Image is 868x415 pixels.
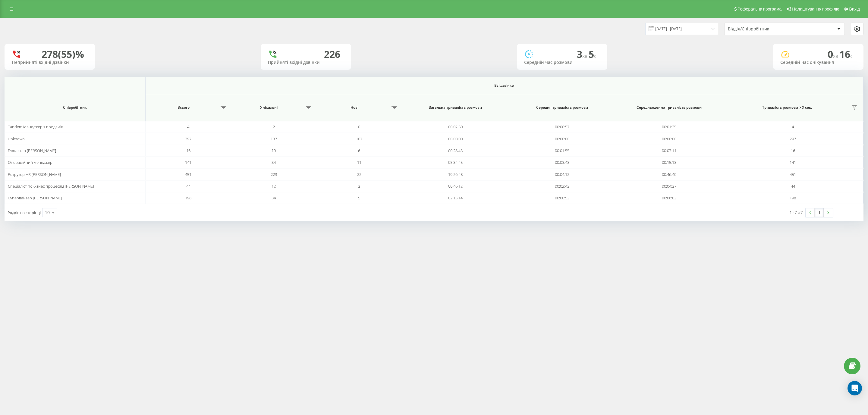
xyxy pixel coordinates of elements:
span: Унікальні [234,105,304,110]
div: 10 [45,210,50,216]
span: Всі дзвінки [184,83,825,88]
span: 451 [790,172,796,177]
td: 00:00:00 [616,133,722,145]
td: 00:04:12 [509,168,615,180]
td: 00:46:40 [616,168,722,180]
span: Середня тривалість розмови [517,105,608,110]
span: 34 [272,160,276,165]
span: Середньоденна тривалість розмови [624,105,714,110]
span: 2 [273,124,275,129]
td: 19:26:48 [402,168,509,180]
td: 02:13:14 [402,192,509,204]
span: 107 [356,136,362,142]
td: 00:00:00 [402,133,509,145]
span: 44 [186,183,190,189]
span: 11 [357,160,361,165]
span: 44 [791,183,795,189]
td: 00:00:57 [509,121,615,133]
a: 1 [815,208,824,217]
td: 00:28:43 [402,145,509,157]
div: 226 [324,48,340,60]
span: Рядків на сторінці [8,210,41,215]
span: хв [582,53,589,59]
td: 00:01:55 [509,145,615,157]
td: 00:06:03 [616,192,722,204]
div: Середній час очікування [780,60,856,65]
span: 451 [185,172,191,177]
span: Спеціаліст по бізнес процесам [PERSON_NAME] [8,183,94,189]
span: 10 [272,148,276,153]
span: Бухгалтер [PERSON_NAME] [8,148,56,153]
span: Рекрутер HR [PERSON_NAME] [8,172,61,177]
div: 1 - 7 з 7 [790,209,803,215]
span: 34 [272,195,276,201]
div: Середній час розмови [524,60,600,65]
span: 3 [577,48,589,61]
span: 3 [358,183,360,189]
span: 16 [186,148,190,153]
span: Супервайзер [PERSON_NAME] [8,195,62,201]
td: 00:04:37 [616,180,722,192]
div: 278 (55)% [42,48,84,60]
td: 00:03:11 [616,145,722,157]
span: Тривалість розмови > Х сек. [726,105,848,110]
span: 5 [589,48,596,61]
span: хв [833,53,839,59]
td: 00:15:13 [616,157,722,168]
span: Реферальна програма [737,7,782,11]
div: Open Intercom Messenger [848,381,862,395]
span: Вихід [849,7,860,11]
span: 6 [358,148,360,153]
span: 198 [185,195,191,201]
span: 22 [357,172,361,177]
span: 137 [271,136,277,142]
span: 297 [185,136,191,142]
span: 16 [791,148,795,153]
td: 05:34:45 [402,157,509,168]
td: 00:01:25 [616,121,722,133]
span: Операційний менеджер [8,160,52,165]
div: Відділ/Співробітник [728,27,800,32]
span: 4 [187,124,189,129]
span: Співробітник [14,105,135,110]
span: Tandem Менеджер з продажів [8,124,63,129]
td: 00:02:43 [509,180,615,192]
span: Налаштування профілю [792,7,839,11]
span: 297 [790,136,796,142]
span: 4 [792,124,794,129]
td: 00:00:00 [509,133,615,145]
td: 00:03:43 [509,157,615,168]
span: 0 [828,48,839,61]
span: 141 [185,160,191,165]
span: 5 [358,195,360,201]
td: 00:00:53 [509,192,615,204]
span: Загальна тривалість розмови [410,105,501,110]
span: 198 [790,195,796,201]
td: 00:02:50 [402,121,509,133]
span: Unknown [8,136,25,142]
span: 16 [839,48,853,61]
span: Нові [319,105,389,110]
div: Неприйняті вхідні дзвінки [12,60,88,65]
span: Всього [149,105,219,110]
span: 229 [271,172,277,177]
span: c [850,53,853,59]
div: Прийняті вхідні дзвінки [268,60,344,65]
td: 00:46:12 [402,180,509,192]
span: c [594,53,596,59]
span: 12 [272,183,276,189]
span: 0 [358,124,360,129]
span: 141 [790,160,796,165]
